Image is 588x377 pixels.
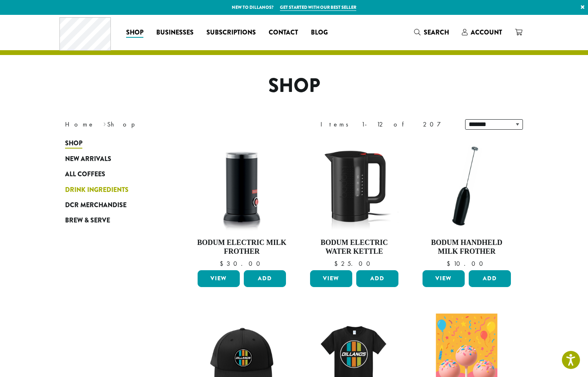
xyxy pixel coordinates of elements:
[421,140,513,232] img: DP3927.01-002.png
[65,120,282,129] nav: Breadcrumb
[198,270,240,287] a: View
[421,238,513,256] h4: Bodum Handheld Milk Frother
[126,28,143,38] span: Shop
[311,28,328,38] span: Blog
[308,238,400,256] h4: Bodum Electric Water Kettle
[447,259,487,268] bdi: 10.00
[334,259,374,268] bdi: 25.00
[65,169,105,179] span: All Coffees
[103,117,106,129] span: ›
[65,167,161,182] a: All Coffees
[196,140,288,232] img: DP3954.01-002.png
[206,28,256,38] span: Subscriptions
[220,259,227,268] span: $
[120,26,150,39] a: Shop
[65,213,161,228] a: Brew & Serve
[308,140,400,267] a: Bodum Electric Water Kettle $25.00
[196,238,288,256] h4: Bodum Electric Milk Frother
[59,74,529,98] h1: Shop
[280,4,356,11] a: Get started with our best seller
[65,139,82,149] span: Shop
[65,136,161,151] a: Shop
[220,259,264,268] bdi: 30.00
[65,154,111,164] span: New Arrivals
[308,140,400,232] img: DP3955.01.png
[269,28,298,38] span: Contact
[356,270,398,287] button: Add
[447,259,453,268] span: $
[156,28,194,38] span: Businesses
[65,182,161,197] a: Drink Ingredients
[65,216,110,226] span: Brew & Serve
[334,259,341,268] span: $
[65,185,129,195] span: Drink Ingredients
[65,200,127,210] span: DCR Merchandise
[196,140,288,267] a: Bodum Electric Milk Frother $30.00
[469,270,511,287] button: Add
[421,140,513,267] a: Bodum Handheld Milk Frother $10.00
[423,270,465,287] a: View
[65,198,161,213] a: DCR Merchandise
[65,151,161,167] a: New Arrivals
[244,270,286,287] button: Add
[471,28,502,37] span: Account
[408,26,455,39] a: Search
[424,28,449,37] span: Search
[310,270,352,287] a: View
[65,120,95,128] a: Home
[321,120,453,129] div: Items 1-12 of 207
